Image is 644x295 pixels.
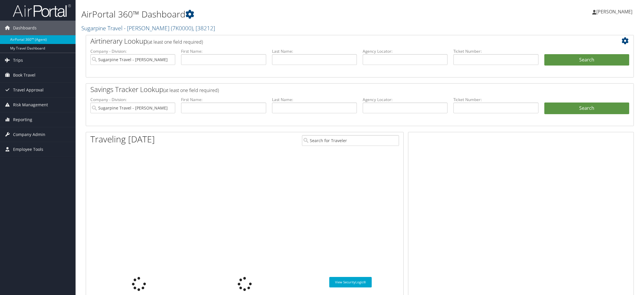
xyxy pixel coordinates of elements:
[592,3,638,20] a: [PERSON_NAME]
[329,277,372,287] a: View SecurityLogic®
[544,103,629,114] a: Search
[81,24,215,32] a: Sugarpine Travel - [PERSON_NAME]
[363,48,448,54] label: Agency Locator:
[453,48,538,54] label: Ticket Number:
[147,39,203,45] span: (at least one field required)
[302,135,399,146] input: Search for Traveler
[90,48,175,54] label: Company - Division:
[90,133,155,145] h1: Traveling [DATE]
[90,36,584,46] h2: Airtinerary Lookup
[13,112,32,127] span: Reporting
[163,87,219,93] span: (at least one field required)
[90,103,175,113] input: search accounts
[363,97,448,103] label: Agency Locator:
[13,53,23,68] span: Trips
[90,84,584,94] h2: Savings Tracker Lookup
[193,24,215,32] span: , [ 38212 ]
[13,83,44,97] span: Travel Approval
[544,54,629,66] button: Search
[272,97,357,103] label: Last Name:
[13,4,71,17] img: airportal-logo.png
[13,98,48,112] span: Risk Management
[81,8,452,20] h1: AirPortal 360™ Dashboard
[90,97,175,103] label: Company - Division:
[181,97,266,103] label: First Name:
[171,24,193,32] span: ( 7K0000 )
[13,21,37,35] span: Dashboards
[453,97,538,103] label: Ticket Number:
[13,127,45,142] span: Company Admin
[181,48,266,54] label: First Name:
[13,68,35,82] span: Book Travel
[13,142,43,157] span: Employee Tools
[596,8,632,15] span: [PERSON_NAME]
[272,48,357,54] label: Last Name:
